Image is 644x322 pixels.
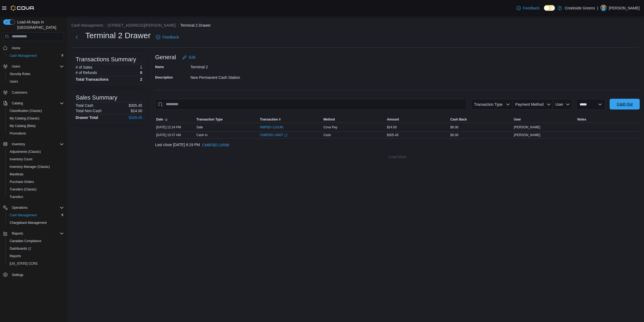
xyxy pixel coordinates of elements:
[10,230,25,237] button: Reports
[140,65,142,69] p: 1
[1,63,66,70] button: Users
[131,109,142,113] p: $24.00
[10,141,64,147] span: Inventory
[386,116,449,123] button: Amount
[76,70,97,75] h6: # of Refunds
[8,130,64,137] span: Promotions
[10,221,47,225] span: Chargeback Management
[513,116,576,123] button: User
[8,123,38,129] a: My Catalog (Beta)
[514,3,541,13] a: Feedback
[8,194,64,200] span: Transfers
[191,63,262,69] div: Terminal 2
[8,156,64,162] span: Inventory Count
[5,171,66,178] button: Manifests
[191,73,262,80] div: New Permanent Cash Station
[610,99,640,109] button: Cash Out
[12,231,23,236] span: Reports
[8,179,64,185] span: Purchase Orders
[8,194,25,200] a: Transfers
[597,5,598,11] p: |
[140,77,142,82] h4: 2
[5,245,66,252] a: Dashboards
[8,238,64,244] span: Canadian Compliance
[76,65,92,69] h6: # of Sales
[8,52,39,59] a: Cash Management
[8,186,39,193] a: Transfers (Classic)
[196,117,223,122] span: Transaction Type
[323,125,337,129] span: Cova Pay
[1,140,66,148] button: Inventory
[129,115,142,120] h4: $329.45
[155,99,467,110] input: This is a search bar. As you type, the results lower in the page will automatically filter.
[8,52,64,59] span: Cash Management
[10,63,22,70] button: Users
[523,5,539,11] span: Feedback
[8,212,64,218] span: Cash Management
[8,156,35,162] a: Inventory Count
[8,71,64,77] span: Security Roles
[155,132,195,138] div: [DATE] 10:37 AM
[260,125,283,129] span: IN8FBD-110148
[10,261,38,266] span: [US_STATE] CCRS
[387,133,398,137] span: $305.45
[195,116,259,123] button: Transaction Type
[108,23,176,27] button: [STREET_ADDRESS][PERSON_NAME]
[10,45,23,51] a: Home
[155,124,195,130] div: [DATE] 12:24 PM
[5,122,66,130] button: My Catalog (Beta)
[514,133,540,137] span: [PERSON_NAME]
[11,5,35,11] img: Cova
[71,23,640,29] nav: An example of EuiBreadcrumbs
[8,171,25,178] a: Manifests
[155,75,173,80] label: Description
[129,103,142,108] p: $305.45
[5,252,66,260] button: Reports
[10,54,37,58] span: Cash Management
[8,212,39,218] a: Cash Management
[10,239,41,243] span: Canadian Compliance
[5,178,66,186] button: Purchase Orders
[512,99,553,110] button: Payment Method
[8,253,23,259] a: Reports
[10,100,64,107] span: Catalog
[8,148,64,155] span: Adjustments (Classic)
[260,117,281,122] span: Transaction #
[76,103,93,108] h6: Total Cash
[387,125,397,129] span: $24.00
[8,220,49,226] a: Chargeback Management
[12,142,25,146] span: Inventory
[155,65,164,69] label: Name
[10,165,50,169] span: Inventory Manager (Classic)
[8,115,64,122] span: My Catalog (Classic)
[8,186,64,193] span: Transfers (Classic)
[8,253,64,259] span: Reports
[10,100,25,107] button: Catalog
[389,154,407,160] span: Load More
[449,116,513,123] button: Cash Back
[1,230,66,237] button: Reports
[10,72,30,76] span: Security Roles
[8,115,42,122] a: My Catalog (Classic)
[10,150,41,154] span: Adjustments (Classic)
[8,123,64,129] span: My Catalog (Beta)
[8,164,52,170] a: Inventory Manager (Classic)
[10,109,42,113] span: Classification (Classic)
[8,130,28,137] a: Promotions
[12,273,23,277] span: Settings
[8,245,64,252] span: Dashboards
[76,115,98,120] h4: Drawer Total
[8,148,43,155] a: Adjustments (Classic)
[8,71,32,77] a: Security Roles
[10,131,26,136] span: Promotions
[1,100,66,107] button: Catalog
[471,99,512,110] button: Transaction Type
[10,89,64,96] span: Customers
[8,78,64,85] span: Users
[8,220,64,226] span: Chargeback Management
[10,272,25,278] a: Settings
[5,78,66,85] button: Users
[260,124,289,130] button: IN8FBD-110148
[259,116,323,123] button: Transaction #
